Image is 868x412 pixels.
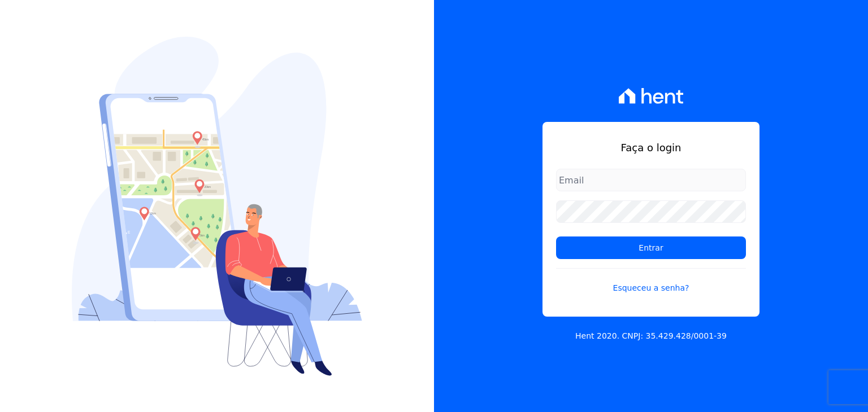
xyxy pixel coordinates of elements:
[72,37,362,376] img: Login
[556,268,746,294] a: Esqueceu a senha?
[556,140,746,155] h1: Faça o login
[575,330,727,342] p: Hent 2020. CNPJ: 35.429.428/0001-39
[556,169,746,191] input: Email
[556,236,746,259] input: Entrar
